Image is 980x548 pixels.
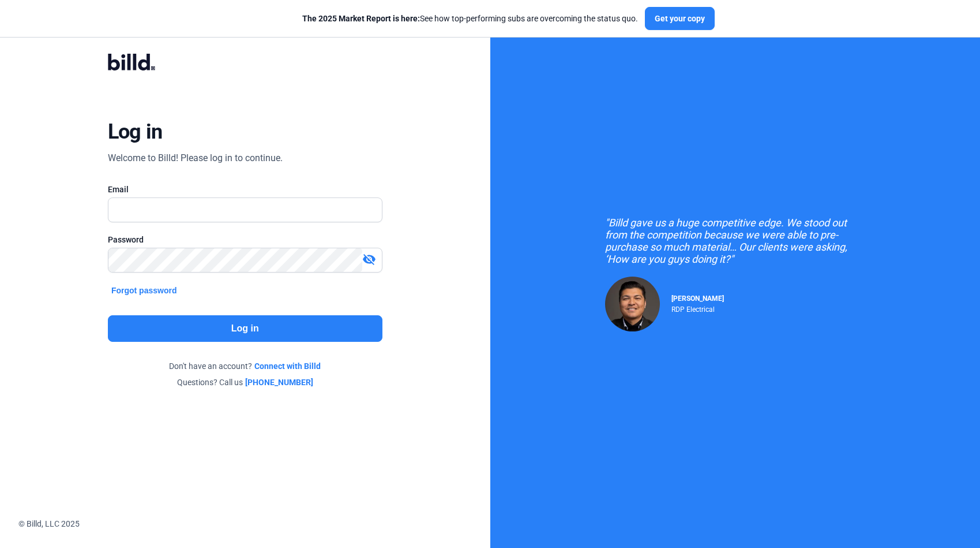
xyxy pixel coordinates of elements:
button: Get your copy [645,7,715,30]
div: Questions? Call us [108,376,382,388]
div: Don't have an account? [108,360,382,372]
mat-icon: visibility_off [362,252,376,266]
div: Log in [108,119,163,144]
button: Log in [108,315,382,342]
span: [PERSON_NAME] [671,294,724,303]
div: Email [108,184,382,195]
div: RDP Electrical [671,303,724,314]
span: The 2025 Market Report is here: [302,14,420,23]
img: Raul Pacheco [605,277,660,331]
a: [PHONE_NUMBER] [245,376,313,388]
div: Password [108,234,382,245]
div: "Billd gave us a huge competitive edge. We stood out from the competition because we were able to... [605,217,865,265]
button: Forgot password [108,284,181,297]
div: Welcome to Billd! Please log in to continue. [108,151,283,165]
a: Connect with Billd [254,360,321,372]
div: See how top-performing subs are overcoming the status quo. [302,13,638,24]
